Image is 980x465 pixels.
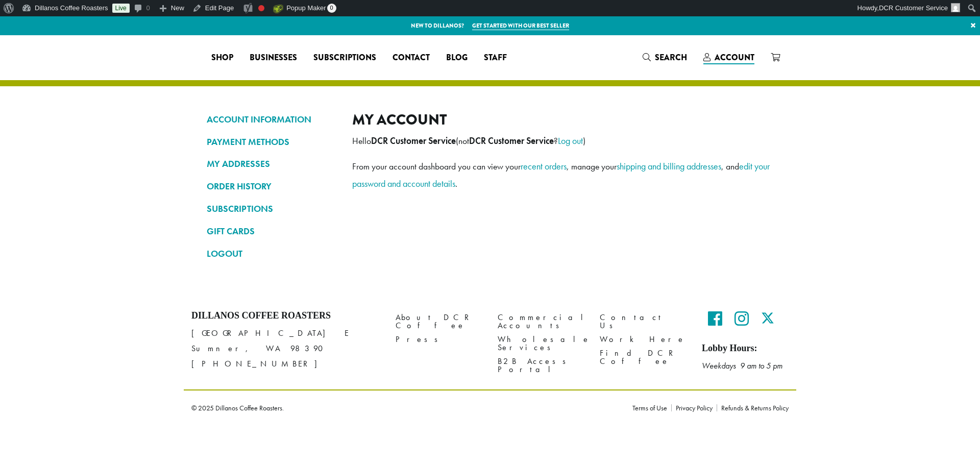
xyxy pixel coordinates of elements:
a: Live [112,4,130,13]
a: × [966,16,980,35]
a: PAYMENT METHODS [207,133,337,151]
a: Staff [476,50,515,66]
div: Focus keyphrase not set [258,5,264,11]
p: Hello (not ? ) [352,132,773,150]
strong: DCR Customer Service [469,135,554,146]
a: Shop [203,50,241,66]
a: ORDER HISTORY [207,178,337,195]
a: Find DCR Coffee [600,347,687,369]
h4: Dillanos Coffee Roasters [191,310,380,322]
a: ACCOUNT INFORMATION [207,111,337,128]
span: Businesses [250,52,297,64]
a: Privacy Policy [671,404,717,411]
span: 0 [327,4,336,13]
span: Subscriptions [313,52,376,64]
span: Shop [211,52,233,64]
a: Log out [558,135,583,146]
a: Contact Us [600,310,687,332]
a: GIFT CARDS [207,223,337,240]
span: Search [655,52,687,63]
a: Wholesale Services [498,333,584,355]
a: Press [396,333,482,347]
p: © 2025 Dillanos Coffee Roasters. [191,404,617,411]
a: SUBSCRIPTIONS [207,200,337,217]
h5: Lobby Hours: [702,343,789,354]
a: About DCR Coffee [396,310,482,332]
a: Work Here [600,333,687,347]
a: LOGOUT [207,245,337,262]
strong: DCR Customer Service [371,135,456,146]
a: B2B Access Portal [498,355,584,377]
span: Contact [393,52,430,64]
span: Account [715,52,754,63]
em: Weekdays 9 am to 5 pm [702,360,782,371]
a: recent orders [521,160,567,172]
nav: Account pages [207,111,337,271]
a: MY ADDRESSES [207,155,337,173]
a: shipping and billing addresses [617,160,721,172]
a: Search [634,49,695,66]
p: [GEOGRAPHIC_DATA] E Sumner, WA 98390 [PHONE_NUMBER] [191,326,380,372]
h2: My account [352,111,773,129]
a: Terms of Use [632,404,671,411]
span: DCR Customer Service [879,4,948,12]
span: Staff [484,52,507,64]
a: Refunds & Returns Policy [717,404,789,411]
p: From your account dashboard you can view your , manage your , and . [352,158,773,192]
span: Blog [446,52,468,64]
a: Commercial Accounts [498,310,584,332]
a: Get started with our best seller [472,21,569,30]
